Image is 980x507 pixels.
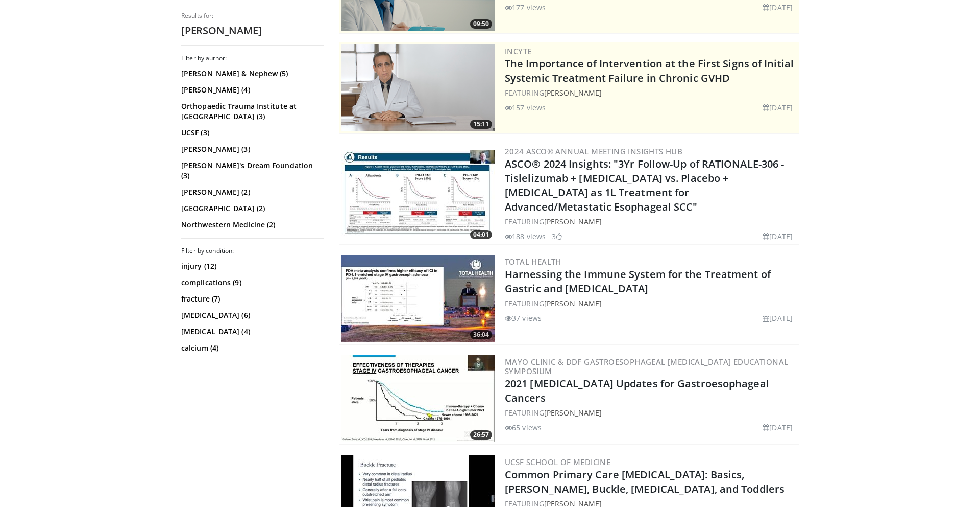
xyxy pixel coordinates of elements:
[181,220,322,230] a: Northwestern Medicine (2)
[505,57,794,85] a: The Importance of Intervention at the First Signs of Initial Systemic Treatment Failure in Chroni...
[505,313,542,324] li: 37 views
[505,146,682,156] a: 2024 ASCO® Annual Meeting Insights Hub
[505,407,797,418] div: FEATURING
[181,294,322,304] a: fracture (7)
[544,298,602,308] a: [PERSON_NAME]
[181,144,322,154] a: [PERSON_NAME] (3)
[470,330,492,339] span: 36:04
[341,44,495,131] a: 15:11
[470,430,492,440] span: 26:57
[181,187,322,197] a: [PERSON_NAME] (2)
[505,46,531,56] a: Incyte
[505,468,785,496] a: Common Primary Care [MEDICAL_DATA]: Basics, [PERSON_NAME], Buckle, [MEDICAL_DATA], and Toddlers
[505,231,546,242] li: 188 views
[181,160,322,181] a: [PERSON_NAME]'s Dream Foundation (3)
[505,2,546,13] li: 177 views
[341,255,495,342] img: b664f897-d350-40e1-901b-dd53b476b590.300x170_q85_crop-smart_upscale.jpg
[181,128,322,138] a: UCSF (3)
[181,85,322,95] a: [PERSON_NAME] (4)
[505,457,610,467] a: UCSF School of Medicine
[181,261,322,271] a: injury (12)
[763,422,793,433] li: [DATE]
[181,101,322,122] a: Orthopaedic Trauma Institute at [GEOGRAPHIC_DATA] (3)
[505,422,542,433] li: 65 views
[181,24,324,37] h2: [PERSON_NAME]
[505,216,797,227] div: FEATURING
[181,327,322,337] a: [MEDICAL_DATA] (4)
[552,231,562,242] li: 3
[505,267,771,295] a: Harnessing the Immune System for the Treatment of Gastric and [MEDICAL_DATA]
[341,150,495,237] a: 04:01
[544,88,602,98] a: [PERSON_NAME]
[505,87,797,98] div: FEATURING
[763,2,793,13] li: [DATE]
[341,255,495,342] a: 36:04
[181,203,322,214] a: [GEOGRAPHIC_DATA] (2)
[181,68,322,79] a: [PERSON_NAME] & Nephew (5)
[181,247,324,255] h3: Filter by condition:
[505,357,788,376] a: Mayo Clinic & DDF Gastroesophageal [MEDICAL_DATA] Educational Symposium
[341,150,495,237] img: 09ce077b-c426-420b-b878-637666682d8a.300x170_q85_crop-smart_upscale.jpg
[544,408,602,418] a: [PERSON_NAME]
[181,278,322,288] a: complications (9)
[763,313,793,324] li: [DATE]
[505,257,561,267] a: Total Health
[181,12,324,20] p: Results for:
[341,355,495,442] img: e077cc34-d20b-43fd-9ba1-b8fafb144dcb.300x170_q85_crop-smart_upscale.jpg
[470,19,492,29] span: 09:50
[181,343,322,353] a: calcium (4)
[505,102,546,113] li: 157 views
[341,44,495,131] img: 7bb7e22e-722f-422f-be94-104809fefb72.png.300x170_q85_crop-smart_upscale.png
[763,102,793,113] li: [DATE]
[505,377,769,405] a: 2021 [MEDICAL_DATA] Updates for Gastroesophageal Cancers
[505,157,784,214] a: ASCO® 2024 Insights: "3Yr Follow-Up of RATIONALE-306 - Tislelizumab + [MEDICAL_DATA] vs. Placebo ...
[470,230,492,239] span: 04:01
[181,310,322,320] a: [MEDICAL_DATA] (6)
[544,217,602,226] a: [PERSON_NAME]
[181,54,324,62] h3: Filter by author:
[763,231,793,242] li: [DATE]
[470,120,492,129] span: 15:11
[505,298,797,309] div: FEATURING
[341,355,495,442] a: 26:57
